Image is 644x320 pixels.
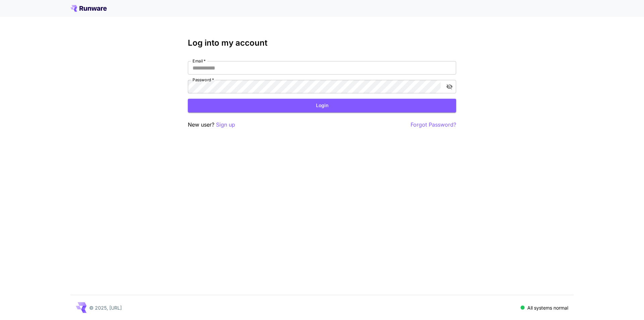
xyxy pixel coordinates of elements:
p: New user? [188,121,235,129]
button: Sign up [216,121,235,129]
button: toggle password visibility [443,81,455,93]
label: Password [193,77,214,83]
h3: Log into my account [188,38,456,48]
p: All systems normal [527,304,568,311]
button: Forgot Password? [411,121,456,129]
label: Email [193,58,206,64]
button: Login [188,99,456,112]
p: © 2025, [URL] [89,304,122,311]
